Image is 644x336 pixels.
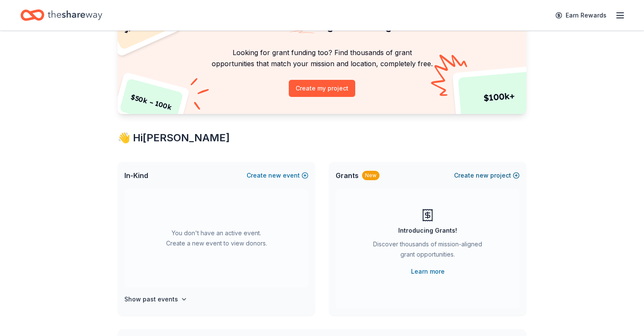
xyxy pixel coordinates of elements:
button: Show past events [124,294,187,304]
h4: Show past events [124,294,178,304]
div: Introducing Grants! [398,225,457,236]
div: Discover thousands of mission-aligned grant opportunities. [370,239,486,263]
a: Home [20,5,102,25]
button: Create my project [289,80,355,97]
span: In-Kind [124,170,148,181]
span: Grants [336,170,359,181]
p: Looking for grant funding too? Find thousands of grant opportunities that match your mission and ... [128,47,516,70]
span: new [476,170,489,181]
button: Createnewproject [454,170,520,181]
a: Learn more [411,266,445,277]
span: new [268,170,281,181]
a: Earn Rewards [550,8,612,23]
div: You don't have an active event. Create a new event to view donors. [124,189,308,287]
div: 👋 Hi [PERSON_NAME] [118,131,526,145]
div: New [362,171,379,180]
button: Createnewevent [247,170,308,181]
